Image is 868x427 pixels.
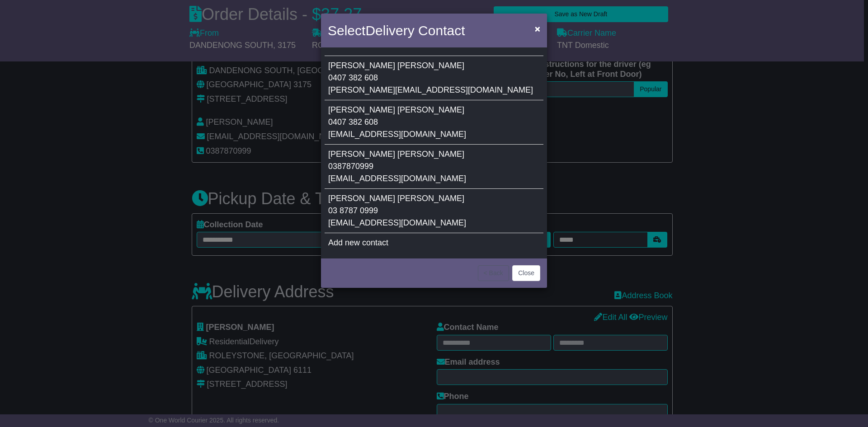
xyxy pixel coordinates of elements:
[328,73,378,82] span: 0407 382 608
[535,23,540,34] span: ×
[397,105,464,114] span: [PERSON_NAME]
[328,20,465,41] h4: Select
[328,117,378,127] span: 0407 382 608
[328,61,395,70] span: [PERSON_NAME]
[328,218,466,227] span: [EMAIL_ADDRESS][DOMAIN_NAME]
[512,265,540,281] button: Close
[478,265,509,281] button: < Back
[397,150,464,159] span: [PERSON_NAME]
[328,85,533,94] span: [PERSON_NAME][EMAIL_ADDRESS][DOMAIN_NAME]
[328,238,388,247] span: Add new contact
[328,150,395,159] span: [PERSON_NAME]
[418,23,465,38] span: Contact
[328,105,395,114] span: [PERSON_NAME]
[328,194,395,203] span: [PERSON_NAME]
[365,23,414,38] span: Delivery
[328,174,466,183] span: [EMAIL_ADDRESS][DOMAIN_NAME]
[328,206,378,215] span: 03 8787 0999
[530,19,545,38] button: Close
[328,162,373,171] span: 0387870999
[397,194,464,203] span: [PERSON_NAME]
[328,130,466,139] span: [EMAIL_ADDRESS][DOMAIN_NAME]
[397,61,464,70] span: [PERSON_NAME]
